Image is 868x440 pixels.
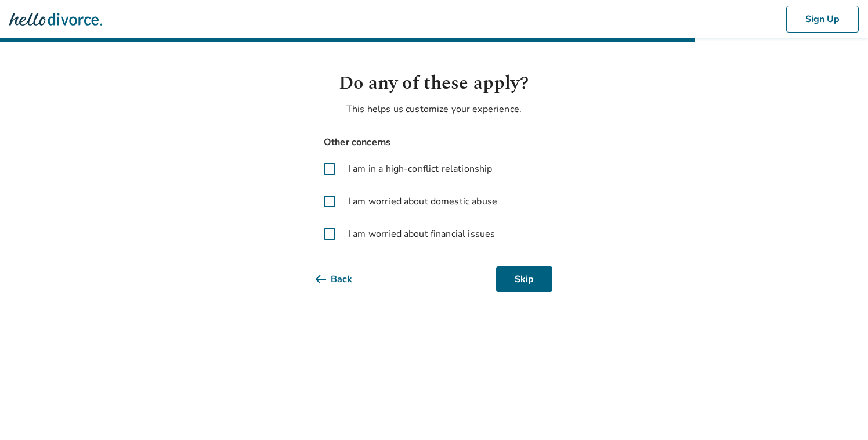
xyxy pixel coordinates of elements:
[316,102,552,116] p: This helps us customize your experience.
[348,162,492,176] span: I am in a high-conflict relationship
[316,135,552,150] span: Other concerns
[316,266,371,292] button: Back
[316,70,552,98] h1: Do any of these apply?
[810,384,868,440] iframe: Chat Widget
[496,266,552,292] button: Skip
[786,6,859,33] button: Sign Up
[348,194,497,208] span: I am worried about domestic abuse
[9,8,102,31] img: Hello Divorce Logo
[348,227,495,241] span: I am worried about financial issues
